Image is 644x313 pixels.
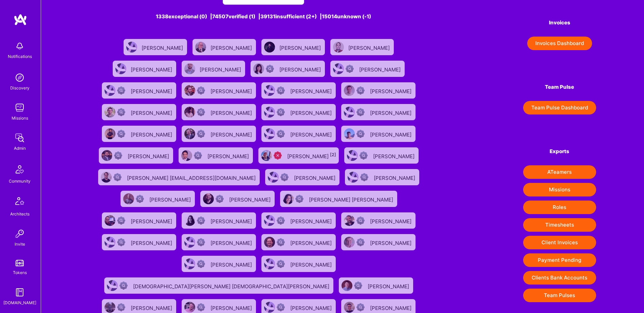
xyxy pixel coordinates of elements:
div: [PERSON_NAME] [370,303,413,312]
button: Team Pulse Dashboard [523,101,596,114]
img: User Avatar [101,172,112,183]
img: User Avatar [344,237,355,248]
div: 1338 exceptional (0) | 74507 verified (1) | 39131 insufficient (2+) | 15014 unknown (-1) [89,13,438,20]
img: User Avatar [102,150,112,161]
img: Not Scrubbed [197,303,205,311]
img: Not Scrubbed [356,130,365,138]
div: [PERSON_NAME] [290,108,333,117]
img: User Avatar [268,172,279,183]
img: User Avatar [107,280,118,291]
img: User Avatar [344,215,355,226]
img: Not Scrubbed [277,238,285,246]
a: User AvatarNot Scrubbed[PERSON_NAME] [176,145,256,166]
div: [PERSON_NAME] [370,238,413,247]
img: User Avatar [261,150,272,161]
a: User AvatarNot Scrubbed[PERSON_NAME] [198,188,277,210]
img: User Avatar [264,258,275,269]
img: Not Scrubbed [197,216,205,225]
img: User Avatar [344,128,355,139]
a: User AvatarNot Scrubbed[PERSON_NAME] [342,166,422,188]
img: Invite [13,227,26,241]
div: [PERSON_NAME] [373,151,416,160]
img: admin teamwork [13,131,26,145]
div: Missions [12,114,28,122]
div: Invite [15,241,25,248]
a: User AvatarNot Scrubbed[PERSON_NAME] [179,101,259,123]
img: Not Scrubbed [117,108,125,116]
a: Invoices Dashboard [523,37,596,50]
img: User Avatar [344,107,355,118]
img: User Avatar [115,63,126,74]
img: User Avatar [264,85,275,96]
div: [PERSON_NAME] [EMAIL_ADDRESS][DOMAIN_NAME] [127,173,257,182]
img: Unqualified [274,151,282,160]
a: User AvatarNot Scrubbed[PERSON_NAME] [118,188,198,210]
div: [PERSON_NAME] [210,129,253,138]
a: User AvatarNot Scrubbed[PERSON_NAME] [179,231,259,253]
a: User AvatarNot Scrubbed[PERSON_NAME] [259,253,338,275]
img: Architects [12,194,28,210]
img: Not Scrubbed [117,303,125,311]
a: User AvatarNot Scrubbed[PERSON_NAME] [259,231,338,253]
img: Not Scrubbed [356,108,365,116]
img: User Avatar [283,193,294,204]
button: Clients Bank Accounts [523,271,596,285]
img: User Avatar [105,302,115,313]
img: User Avatar [264,237,275,248]
img: User Avatar [264,128,275,139]
h4: Invoices [523,20,596,26]
a: User AvatarNot Scrubbed[PERSON_NAME] [328,58,407,80]
div: Discovery [10,84,30,91]
img: User Avatar [123,193,134,204]
img: Not Scrubbed [346,65,354,73]
div: [PERSON_NAME] [229,194,272,203]
div: [PERSON_NAME] [374,173,417,182]
div: [PERSON_NAME] [131,64,173,73]
a: User AvatarNot Scrubbed[PERSON_NAME] [342,145,421,166]
img: Not Scrubbed [277,303,285,311]
img: User Avatar [126,42,137,53]
img: User Avatar [203,193,214,204]
img: Not Scrubbed [113,173,122,181]
a: User AvatarNot Scrubbed[PERSON_NAME] [179,80,259,101]
button: Missions [523,183,596,196]
img: User Avatar [181,150,192,161]
a: User AvatarNot Scrubbed[PERSON_NAME] [PERSON_NAME] [277,188,400,210]
div: [DOMAIN_NAME] [3,299,36,306]
div: [PERSON_NAME] [207,151,250,160]
a: User AvatarNot Scrubbed[PERSON_NAME] [259,80,338,101]
img: User Avatar [264,107,275,118]
img: Not Scrubbed [119,281,128,290]
div: Architects [10,210,30,217]
div: [PERSON_NAME] [370,216,413,225]
img: discovery [13,71,26,84]
img: bell [13,39,26,53]
img: User Avatar [184,258,195,269]
div: [PERSON_NAME] [290,86,333,95]
img: Not Scrubbed [117,216,125,225]
button: Payment Pending [523,253,596,267]
img: Not Scrubbed [197,260,205,268]
div: [PERSON_NAME] [200,64,242,73]
img: tokens [16,260,24,266]
a: User AvatarUnqualified[PERSON_NAME][2] [256,145,342,166]
a: User AvatarNot Scrubbed[PERSON_NAME] [338,101,418,123]
img: Not Scrubbed [356,303,365,311]
img: User Avatar [105,215,115,226]
img: logo [14,14,27,26]
img: guide book [13,286,26,299]
div: [PERSON_NAME] [131,86,173,95]
img: User Avatar [264,42,275,53]
a: User AvatarNot Scrubbed[PERSON_NAME] [99,231,179,253]
a: User AvatarNot Scrubbed[PERSON_NAME] [179,253,259,275]
div: [PERSON_NAME] [131,216,173,225]
img: Not Scrubbed [117,86,125,95]
img: Not Scrubbed [117,130,125,138]
h4: Team Pulse [523,84,596,90]
a: User AvatarNot Scrubbed[PERSON_NAME] [179,210,259,231]
img: User Avatar [253,63,264,74]
button: ATeamers [523,165,596,179]
img: User Avatar [184,63,195,74]
img: Not Scrubbed [277,260,285,268]
img: Not Scrubbed [360,151,368,160]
